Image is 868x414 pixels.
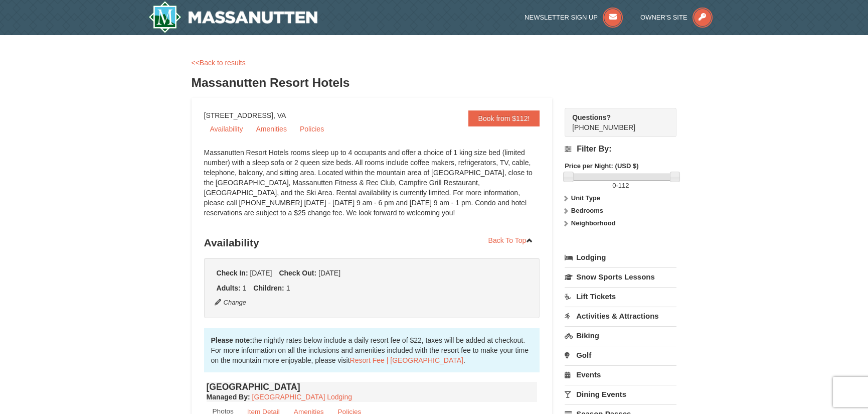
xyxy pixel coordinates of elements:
[565,365,676,384] a: Events
[207,382,538,392] h4: [GEOGRAPHIC_DATA]
[214,297,247,308] button: Change
[217,284,241,292] strong: Adults:
[482,233,540,248] a: Back To Top
[250,121,292,136] a: Amenities
[468,110,540,126] a: Book from $112!
[243,284,247,292] span: 1
[204,148,540,228] div: Massanutten Resort Hotels rooms sleep up to 4 occupants and offer a choice of 1 king size bed (li...
[294,121,330,136] a: Policies
[640,14,687,21] span: Owner's Site
[571,219,616,227] strong: Neighborhood
[279,269,316,277] strong: Check Out:
[571,194,600,202] strong: Unit Type
[565,326,676,345] a: Biking
[525,14,623,21] a: Newsletter Sign Up
[572,113,611,121] strong: Questions?
[250,269,272,277] span: [DATE]
[204,328,540,372] div: the nightly rates below include a daily resort fee of $22, taxes will be added at checkout. For m...
[640,14,713,21] a: Owner's Site
[565,385,676,403] a: Dining Events
[350,356,463,364] a: Resort Fee | [GEOGRAPHIC_DATA]
[318,269,340,277] span: [DATE]
[525,14,598,21] span: Newsletter Sign Up
[253,284,284,292] strong: Children:
[565,346,676,364] a: Golf
[148,1,318,33] a: Massanutten Resort
[286,284,290,292] span: 1
[565,248,676,266] a: Lodging
[207,393,248,401] span: Managed By
[217,269,248,277] strong: Check In:
[207,393,250,401] strong: :
[211,336,252,344] strong: Please note:
[565,307,676,325] a: Activities & Attractions
[192,59,246,67] a: <<Back to results
[612,182,616,189] span: 0
[252,393,352,401] a: [GEOGRAPHIC_DATA] Lodging
[192,73,677,93] h3: Massanutten Resort Hotels
[565,267,676,286] a: Snow Sports Lessons
[565,287,676,306] a: Lift Tickets
[571,207,603,214] strong: Bedrooms
[572,112,658,131] span: [PHONE_NUMBER]
[565,181,676,191] label: -
[204,233,540,253] h3: Availability
[565,145,676,154] h4: Filter By:
[204,121,249,136] a: Availability
[618,182,629,189] span: 112
[148,1,318,33] img: Massanutten Resort Logo
[565,162,638,170] strong: Price per Night: (USD $)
